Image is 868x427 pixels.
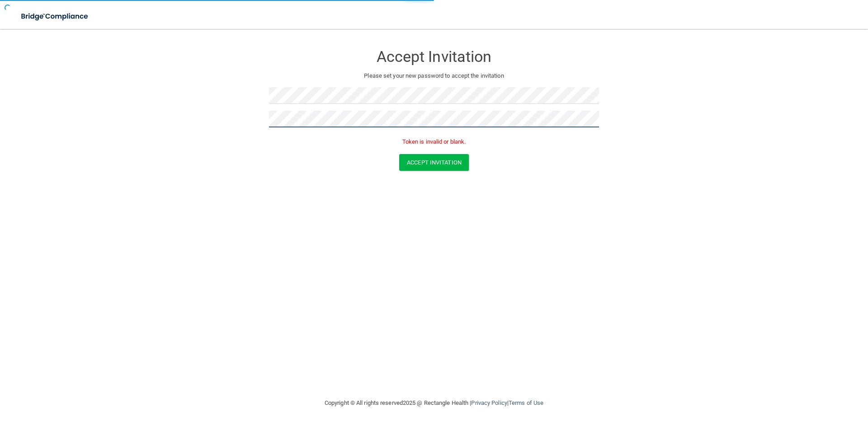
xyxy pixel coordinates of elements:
div: Copyright © All rights reserved 2025 @ Rectangle Health | | [269,389,599,418]
p: Token is invalid or blank. [269,136,599,147]
img: bridge_compliance_login_screen.278c3ca4.svg [14,7,97,26]
p: Please set your new password to accept the invitation [276,70,592,81]
iframe: Drift Widget Chat Controller [712,363,857,399]
h3: Accept Invitation [269,48,599,65]
a: Terms of Use [509,399,543,406]
a: Privacy Policy [471,399,507,406]
button: Accept Invitation [399,154,469,171]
